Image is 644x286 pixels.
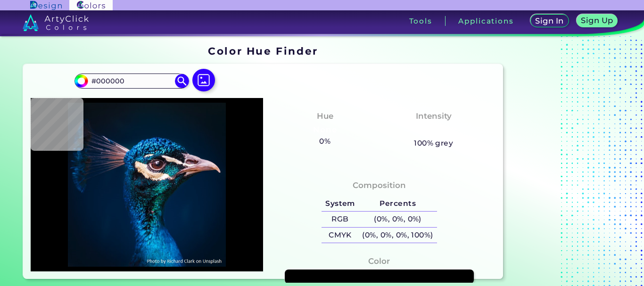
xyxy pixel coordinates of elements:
input: type color.. [88,74,176,87]
h5: CMYK [322,228,358,243]
h4: Composition [353,179,406,192]
h5: System [322,196,358,211]
h1: Color Hue Finder [208,44,318,58]
img: logo_artyclick_colors_white.svg [23,14,89,31]
h3: Applications [458,17,513,25]
h5: 0% [316,135,334,147]
a: Sign In [532,15,567,27]
h5: Sign In [537,17,562,25]
img: icon picture [192,69,215,91]
h4: Intensity [416,109,452,123]
h5: Percents [359,196,437,211]
h4: Color [368,254,390,268]
a: Sign Up [578,15,616,27]
img: icon search [175,74,189,88]
h3: Tools [409,17,432,25]
h5: Sign Up [583,17,612,24]
h5: 100% grey [414,137,453,149]
h3: None [309,124,341,136]
h5: (0%, 0%, 0%) [359,212,437,227]
img: img_pavlin.jpg [35,103,258,267]
img: ArtyClick Design logo [30,1,62,10]
h5: RGB [322,212,358,227]
h5: (0%, 0%, 0%, 100%) [359,228,437,243]
h4: Hue [317,109,333,123]
h3: None [418,124,449,136]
